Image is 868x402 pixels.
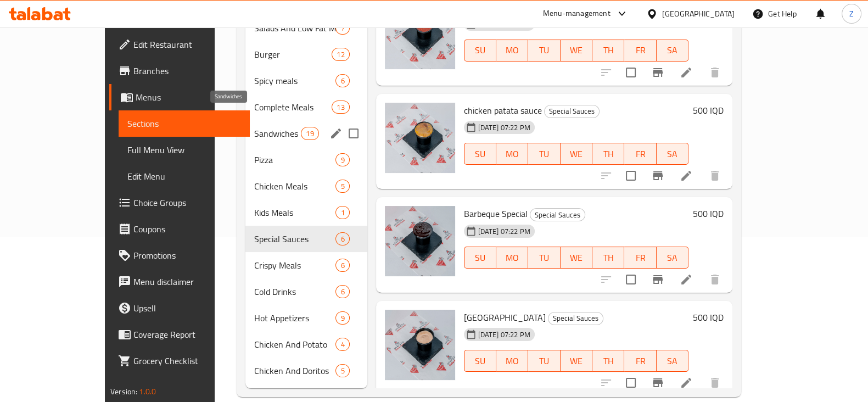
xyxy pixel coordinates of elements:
span: [DATE] 07:22 PM [474,226,535,237]
div: Salads And Low Fat Meals7 [245,15,367,41]
a: Upsell [109,295,250,321]
span: Chicken And Potato [254,338,336,351]
span: Upsell [133,302,241,315]
button: SU [464,40,496,62]
span: TH [597,42,620,58]
a: Full Menu View [119,137,250,163]
span: Grocery Checklist [133,354,241,367]
div: Special Sauces [548,312,603,325]
img: Thousand Island [385,310,455,380]
h6: 500 IQD [693,206,724,221]
div: Chicken And Potato4 [245,331,367,358]
div: [GEOGRAPHIC_DATA] [662,8,735,20]
span: Z [849,8,854,20]
span: MO [501,146,524,162]
a: Edit Menu [119,163,250,189]
a: Edit menu item [680,273,693,286]
div: Special Sauces6 [245,226,367,252]
span: Chicken And Doritos [254,364,336,377]
button: SA [657,143,688,165]
a: Coupons [109,216,250,242]
span: FR [629,250,652,266]
span: [DATE] 07:22 PM [474,122,535,133]
span: Kids Meals [254,206,336,219]
span: 4 [336,339,349,350]
span: Pizza [254,153,336,166]
span: TU [533,353,556,369]
span: Coupons [133,222,241,236]
span: Burger [254,48,332,61]
a: Branches [109,58,250,84]
button: delete [702,266,728,293]
button: delete [702,163,728,189]
span: chicken patata sauce [464,102,542,119]
button: SA [657,247,688,269]
div: Chicken Meals5 [245,173,367,199]
a: Edit menu item [680,66,693,79]
span: WE [565,42,588,58]
button: Branch-specific-item [645,266,671,293]
img: chicken patata sauce [385,103,455,173]
span: WE [565,146,588,162]
h6: 500 IQD [693,310,724,325]
span: Edit Restaurant [133,38,241,51]
span: Promotions [133,249,241,262]
span: Sections [127,117,241,130]
div: items [335,364,349,377]
button: MO [496,143,528,165]
span: [DATE] 07:22 PM [474,330,535,340]
button: WE [561,247,592,269]
span: Version: [110,384,137,399]
button: WE [561,40,592,62]
div: Special Sauces [544,105,600,118]
div: Sandwiches19edit [245,120,367,147]
a: Edit menu item [680,169,693,182]
div: Kids Meals1 [245,199,367,226]
a: Menus [109,84,250,110]
a: Coverage Report [109,321,250,348]
a: Promotions [109,242,250,269]
button: FR [624,40,656,62]
span: Select to update [619,268,642,291]
button: TH [592,40,624,62]
span: SU [469,250,492,266]
a: Edit menu item [680,376,693,389]
span: 6 [336,76,349,86]
span: MO [501,42,524,58]
button: Branch-specific-item [645,59,671,86]
span: Edit Menu [127,170,241,183]
span: 19 [301,129,318,139]
button: Branch-specific-item [645,370,671,396]
span: Barbeque Special [464,205,528,222]
button: WE [561,143,592,165]
button: TU [528,247,560,269]
span: Salads And Low Fat Meals [254,21,336,35]
div: items [335,232,349,245]
span: WE [565,353,588,369]
span: 6 [336,260,349,271]
button: FR [624,143,656,165]
span: 9 [336,155,349,165]
div: Crispy Meals6 [245,252,367,278]
div: Cold Drinks [254,285,336,298]
button: SU [464,350,496,372]
div: items [335,285,349,298]
span: Crispy Meals [254,259,336,272]
span: Hot Appetizers [254,311,336,325]
button: delete [702,370,728,396]
div: items [332,101,349,114]
span: 9 [336,313,349,323]
span: 5 [336,181,349,192]
a: Choice Groups [109,189,250,216]
span: 6 [336,287,349,297]
div: Special Sauces [530,208,585,221]
span: 1 [336,208,349,218]
span: SA [661,42,684,58]
span: Full Menu View [127,143,241,157]
span: 6 [336,234,349,244]
span: FR [629,353,652,369]
div: Burger12 [245,41,367,68]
